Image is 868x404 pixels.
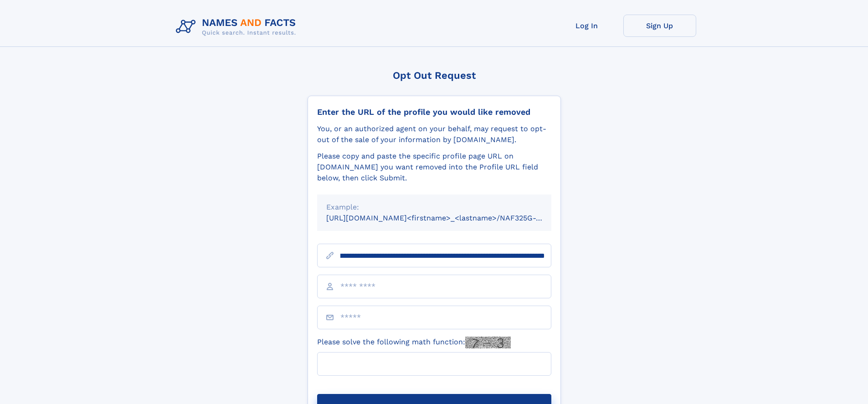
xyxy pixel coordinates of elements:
[326,214,569,222] small: [URL][DOMAIN_NAME]<firstname>_<lastname>/NAF325G-xxxxxxxx
[317,151,551,184] div: Please copy and paste the specific profile page URL on [DOMAIN_NAME] you want removed into the Pr...
[317,107,551,117] div: Enter the URL of the profile you would like removed
[172,15,303,39] img: Logo Names and Facts
[550,15,623,37] a: Log In
[623,15,696,37] a: Sign Up
[317,123,551,145] div: You, or an authorized agent on your behalf, may request to opt-out of the sale of your informatio...
[326,202,542,213] div: Example:
[308,70,561,81] div: Opt Out Request
[317,337,511,348] label: Please solve the following math function:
